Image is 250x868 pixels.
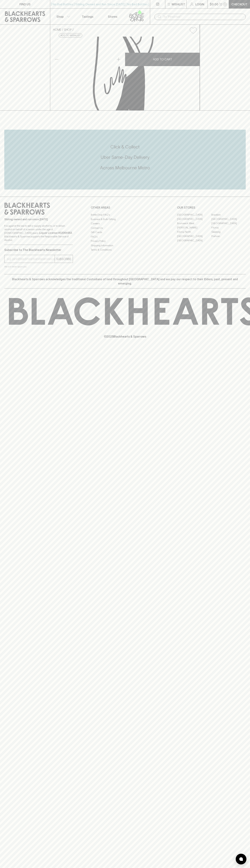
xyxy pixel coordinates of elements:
[172,2,185,6] p: Wishlist
[55,255,73,263] button: SUBSCRIBE
[211,234,246,238] a: Prahran
[177,230,211,234] a: Fitzroy North
[4,130,246,189] div: Call to action block
[91,248,159,252] a: Terms & Conditions
[177,205,246,210] p: OUR STORES
[50,37,200,110] img: Mount Zero Lemon & Thyme Mixed Olives Pouch 80g
[91,243,159,248] a: Shipping Information
[177,225,211,230] a: [PERSON_NAME]
[177,221,211,225] a: Brunswick West
[211,217,246,221] a: [GEOGRAPHIC_DATA]
[91,230,159,235] a: Gift Cards
[211,213,246,217] a: Braddon
[177,213,211,217] a: [GEOGRAPHIC_DATA]
[211,221,246,225] a: [GEOGRAPHIC_DATA]
[177,234,211,238] a: [GEOGRAPHIC_DATA]
[53,28,61,31] a: HOME
[91,239,159,243] a: Privacy Policy
[224,3,226,5] p: 0
[59,33,82,38] button: Add to wishlist
[188,26,198,35] button: Add to wishlist
[231,2,247,6] p: Checkout
[239,857,243,861] img: bubble-icon
[50,9,75,24] button: Shop
[211,225,246,230] a: Fitzroy
[64,28,72,31] a: SHOP
[195,2,204,6] p: Login
[4,218,73,221] p: Sibling owned and run since [DATE]
[153,57,172,61] p: ADD TO CART
[211,230,246,234] a: Geelong
[91,217,159,221] a: Business & Bulk Gifting
[82,14,93,19] p: Tastings
[56,257,71,261] p: SUBSCRIBE
[125,53,200,66] button: ADD TO CART
[177,238,211,243] a: [GEOGRAPHIC_DATA]
[91,205,159,210] p: OTHER AREAS
[75,9,100,24] a: Tastings
[91,221,159,226] a: Careers
[7,256,55,262] input: e.g. jane@blackheartsandsparrows.com.au
[4,154,246,160] h5: Uber Same-Day Delivery
[4,144,246,150] h5: Click & Collect
[56,14,64,19] p: Shop
[100,9,125,24] a: Stores
[91,226,159,230] a: Contact Us
[7,277,243,286] p: Blackhearts & Sparrows acknowledges the traditional Custodians of land throughout [GEOGRAPHIC_DAT...
[91,213,159,217] a: Bottle Drop FAQ's
[108,14,117,19] p: Stores
[4,165,246,171] h5: Across Melbourne Metro
[177,217,211,221] a: [GEOGRAPHIC_DATA]
[91,235,159,239] a: FAQ's
[4,224,73,242] p: It is against the law to sell or supply alcohol to, or to obtain alcohol on behalf of a person un...
[39,231,72,234] strong: Liquor License #32064953
[163,14,243,20] input: Try "Pinot noir"
[4,248,73,252] p: Subscribe to The Blackhearts Newsletter
[4,265,73,268] p: We will never spam you
[19,2,31,6] p: FIND US
[210,2,218,6] p: $0.00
